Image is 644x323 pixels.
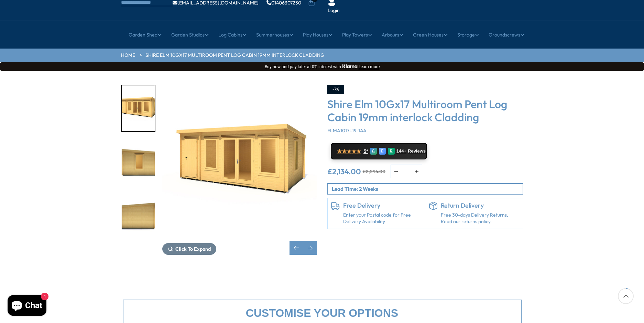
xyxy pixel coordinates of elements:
[256,26,293,43] a: Summerhouses
[303,26,332,43] a: Play Houses
[382,26,403,43] a: Arbours
[175,246,211,252] span: Click To Expand
[363,169,385,174] del: £2,294.00
[441,212,520,225] p: Free 30-days Delivery Returns, Read our returns policy.
[331,143,427,159] a: ★★★★★ 5* G E R 144+ Reviews
[413,26,448,43] a: Green Houses
[327,127,367,134] span: ELMA1017L19-1AA
[218,26,247,43] a: Log Cabins
[343,202,422,209] h6: Free Delivery
[342,26,372,43] a: Play Towers
[145,52,324,59] a: Shire Elm 10Gx17 Multiroom Pent Log Cabin 19mm interlock Cladding
[129,26,162,43] a: Garden Shed
[328,7,340,14] a: Login
[122,139,155,185] img: Elm2990x50909_9x16_8-090_6ca46722-26c9-43ef-8743-02d61c39eab5_200x200.jpg
[388,148,395,155] div: R
[266,0,301,5] a: 01406307230
[303,241,317,255] div: Next slide
[121,139,155,186] div: 8 / 10
[162,243,216,255] button: Click To Expand
[457,26,479,43] a: Storage
[370,148,377,155] div: G
[121,85,155,132] div: 7 / 10
[379,148,386,155] div: E
[6,295,48,317] inbox-online-store-chat: Shopify online store chat
[290,241,303,255] div: Previous slide
[489,26,524,43] a: Groundscrews
[441,202,520,209] h6: Return Delivery
[121,192,155,240] div: 9 / 10
[162,85,317,255] div: 7 / 10
[173,0,259,5] a: [EMAIL_ADDRESS][DOMAIN_NAME]
[162,85,317,240] img: Shire Elm 10Gx17 Multiroom Pent Log Cabin 19mm interlock Cladding - Best Shed
[121,52,135,59] a: HOME
[332,185,523,192] p: Lead Time: 2 Weeks
[122,85,155,131] img: Elm2990x50909_9x16_8-030_6293713e-22e3-486e-9b55-e72e2232688a_200x200.jpg
[327,168,361,175] ins: £2,134.00
[327,85,344,94] div: -7%
[408,148,426,154] span: Reviews
[337,148,361,155] span: ★★★★★
[343,212,422,225] a: Enter your Postal code for Free Delivery Availability
[327,97,523,124] h3: Shire Elm 10Gx17 Multiroom Pent Log Cabin 19mm interlock Cladding
[396,148,406,154] span: 144+
[171,26,209,43] a: Garden Studios
[122,193,155,239] img: Elm2990x50909_9x16_8090_ec3bb1c0-5988-4aae-8cb6-c11a37787556_200x200.jpg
